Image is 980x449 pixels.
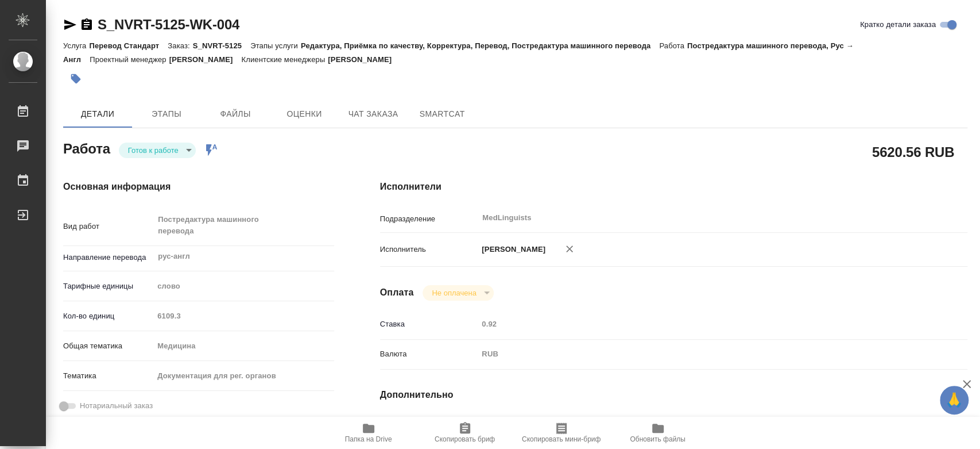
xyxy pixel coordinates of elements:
p: Валюта [380,348,478,360]
span: Нотариальный заказ [80,400,153,412]
input: Пустое поле [153,308,334,324]
button: Скопировать бриф [417,417,513,449]
span: Оценки [277,107,332,121]
span: Детали [70,107,125,121]
p: Услуга [63,41,89,50]
h4: Исполнители [380,180,967,194]
button: Удалить исполнителя [557,236,582,262]
p: Проектный менеджер [90,55,169,64]
h2: Работа [63,137,110,158]
span: Обновить файлы [630,435,685,443]
p: Редактура, Приёмка по качеству, Корректура, Перевод, Постредактура машинного перевода [301,41,659,50]
p: Кол-во единиц [63,310,153,322]
p: Вид работ [63,221,153,232]
p: [PERSON_NAME] [169,55,242,64]
div: Готов к работе [423,285,493,301]
span: 🙏 [944,388,964,412]
p: Общая тематика [63,340,153,352]
span: SmartCat [415,107,470,121]
p: Работа [659,41,687,50]
h4: Дополнительно [380,388,967,402]
p: Тематика [63,370,153,382]
p: [PERSON_NAME] [478,244,545,255]
span: Папка на Drive [345,435,392,443]
button: Готов к работе [125,145,182,155]
button: 🙏 [940,386,969,415]
button: Скопировать мини-бриф [513,417,610,449]
button: Добавить тэг [63,66,88,91]
p: Подразделение [380,213,478,225]
p: Тарифные единицы [63,281,153,292]
div: слово [153,277,334,296]
span: Этапы [139,107,194,121]
h4: Основная информация [63,180,334,194]
p: [PERSON_NAME] [328,55,400,64]
span: Скопировать мини-бриф [522,435,601,443]
span: Кратко детали заказа [860,19,936,30]
p: Перевод Стандарт [89,41,168,50]
div: RUB [478,344,918,364]
a: S_NVRT-5125-WK-004 [98,17,239,32]
button: Папка на Drive [320,417,417,449]
span: Скопировать бриф [435,435,495,443]
span: Чат заказа [346,107,401,121]
div: Готов к работе [119,143,196,158]
p: Ставка [380,318,478,330]
p: Заказ: [168,41,192,50]
p: Этапы услуги [250,41,301,50]
p: S_NVRT-5125 [193,41,250,50]
p: Исполнитель [380,244,478,255]
button: Не оплачена [428,288,479,298]
p: Направление перевода [63,252,153,263]
p: Клиентские менеджеры [242,55,328,64]
input: Пустое поле [478,316,918,332]
button: Скопировать ссылку [80,18,94,32]
div: Медицина [153,336,334,356]
button: Обновить файлы [610,417,706,449]
span: Файлы [208,107,263,121]
div: Документация для рег. органов [153,366,334,386]
button: Скопировать ссылку для ЯМессенджера [63,18,77,32]
h4: Оплата [380,286,414,300]
h2: 5620.56 RUB [872,142,954,162]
